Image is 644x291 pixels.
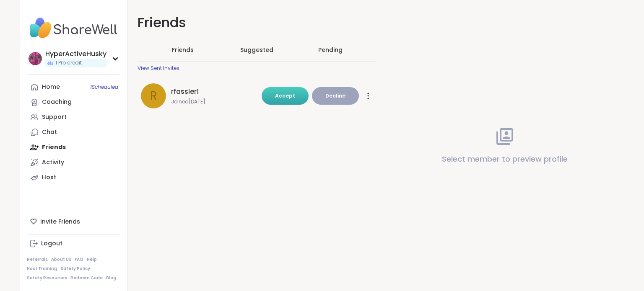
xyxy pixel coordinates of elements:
a: Host [27,170,120,185]
a: Referrals [27,257,48,263]
div: Activity [42,158,64,167]
a: About Us [51,257,71,263]
div: HyperActiveHusky [45,49,106,59]
a: Coaching [27,95,120,110]
div: Logout [41,239,62,248]
span: rfassler1 [171,87,199,97]
span: Suggested [240,46,273,54]
a: FAQ [75,257,83,263]
a: Activity [27,155,120,170]
a: Host Training [27,266,57,272]
span: r [150,87,157,105]
button: Decline [312,87,359,105]
a: Safety Policy [60,266,90,272]
span: 1 Pro credit [55,59,82,67]
h1: Friends [138,13,376,32]
div: Support [42,113,67,121]
div: Pending [318,46,343,54]
img: HyperActiveHusky [29,52,42,65]
div: Host [42,173,56,182]
a: Help [87,257,97,263]
span: Accept [275,92,295,99]
a: Redeem Code [70,275,103,281]
span: 1 Scheduled [90,84,118,90]
span: Joined [DATE] [171,98,257,105]
div: Coaching [42,98,72,106]
div: View Sent Invites [138,65,179,72]
p: Select member to preview profile [442,153,568,165]
div: Invite Friends [27,214,120,229]
div: Home [42,83,60,91]
a: Support [27,110,120,125]
img: ShareWell Nav Logo [27,13,120,43]
a: Logout [27,236,120,251]
a: Home1Scheduled [27,80,120,95]
span: Decline [325,92,345,100]
a: Chat [27,125,120,140]
span: Friends [172,46,194,54]
div: Chat [42,128,57,136]
button: Accept [262,87,309,105]
a: Blog [106,275,116,281]
a: Safety Resources [27,275,67,281]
